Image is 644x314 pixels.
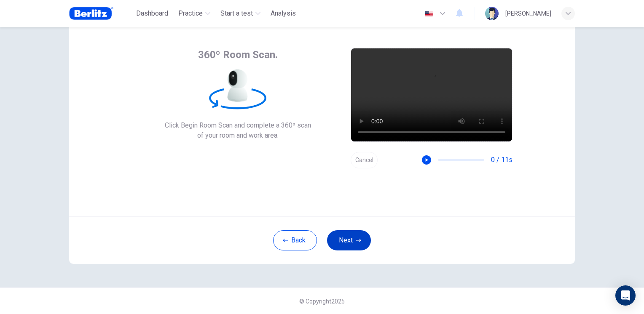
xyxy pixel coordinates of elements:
span: © Copyright 2025 [299,298,345,305]
span: Dashboard [136,8,168,19]
div: [PERSON_NAME] [505,8,551,19]
span: 0 / 11s [491,155,513,165]
span: Analysis [271,8,296,19]
button: Cancel [351,152,378,168]
button: Dashboard [133,6,172,21]
button: Start a test [217,6,264,21]
button: Analysis [267,6,299,21]
button: Practice [175,6,214,21]
span: Start a test [220,8,253,19]
a: Berlitz Brasil logo [69,5,133,22]
img: en [424,11,434,17]
div: Open Intercom Messenger [615,285,636,306]
span: Practice [178,8,203,19]
span: 360º Room Scan. [198,48,278,61]
button: Next [327,230,371,250]
span: Click Begin Room Scan and complete a 360º scan [165,120,311,130]
button: Back [273,230,317,250]
img: Berlitz Brasil logo [69,5,113,22]
span: of your room and work area. [165,130,311,141]
div: You need a license to access this content [267,6,299,21]
img: Profile picture [485,7,499,20]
